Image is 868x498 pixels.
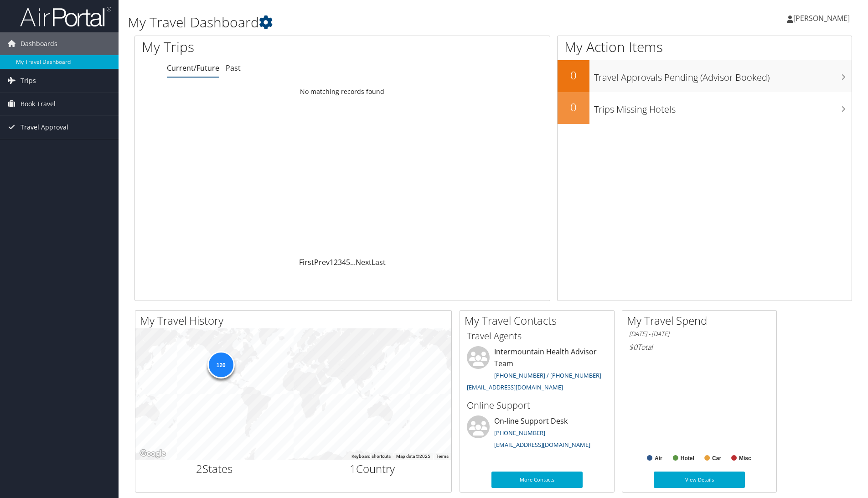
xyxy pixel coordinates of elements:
a: [PERSON_NAME] [787,5,859,32]
span: [PERSON_NAME] [793,13,850,23]
text: Air [655,455,662,462]
h2: Country [300,461,445,477]
a: [EMAIL_ADDRESS][DOMAIN_NAME] [467,383,563,391]
h3: Travel Agents [467,330,607,342]
span: Book Travel [21,93,56,115]
span: Travel Approval [21,116,68,139]
span: $0 [629,342,637,352]
a: 0Trips Missing Hotels [558,92,852,124]
a: More Contacts [491,472,583,488]
a: [EMAIL_ADDRESS][DOMAIN_NAME] [494,441,590,449]
h2: My Travel History [140,313,451,328]
a: 2 [334,257,338,267]
span: 2 [196,461,202,476]
button: Keyboard shortcuts [351,453,391,460]
text: Misc [739,455,751,462]
span: 1 [350,461,356,476]
h2: 0 [558,67,589,83]
img: Google [138,448,168,460]
h2: 0 [558,99,589,115]
a: Prev [314,257,330,267]
img: airportal-logo.png [20,6,111,27]
a: 0Travel Approvals Pending (Advisor Booked) [558,60,852,92]
li: Intermountain Health Advisor Team [462,346,612,395]
text: Hotel [681,455,694,462]
h3: Trips Missing Hotels [594,99,852,116]
span: Dashboards [21,32,57,55]
h6: [DATE] - [DATE] [629,330,770,338]
h1: My Trips [142,37,370,57]
a: Last [372,257,386,267]
a: Terms (opens in new tab) [436,454,449,459]
span: Map data ©2025 [396,454,430,459]
h2: States [142,461,287,477]
a: View Details [654,472,745,488]
a: [PHONE_NUMBER] [494,429,545,437]
td: No matching records found [135,83,550,100]
h3: Travel Approvals Pending (Advisor Booked) [594,67,852,84]
span: … [350,257,356,267]
a: 1 [330,257,334,267]
h3: Online Support [467,399,607,412]
a: 3 [338,257,342,267]
div: 120 [207,351,234,379]
text: Car [712,455,721,462]
a: Next [356,257,372,267]
a: 5 [346,257,350,267]
h2: My Travel Contacts [465,313,614,328]
a: Past [226,63,241,73]
a: First [299,257,314,267]
a: 4 [342,257,346,267]
a: Open this area in Google Maps (opens a new window) [138,448,168,460]
span: Trips [21,69,36,92]
h1: My Action Items [558,37,852,57]
h1: My Travel Dashboard [128,13,615,32]
a: Current/Future [167,63,219,73]
li: On-line Support Desk [462,415,612,453]
h2: My Travel Spend [627,313,776,328]
h6: Total [629,342,770,352]
a: [PHONE_NUMBER] / [PHONE_NUMBER] [494,371,601,379]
